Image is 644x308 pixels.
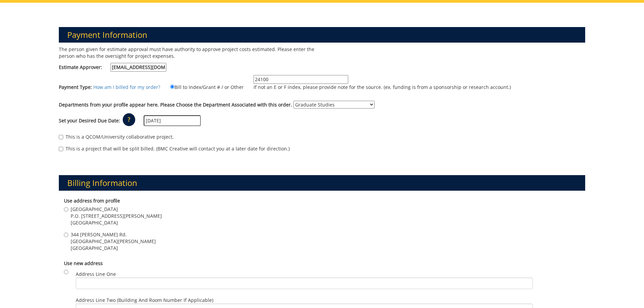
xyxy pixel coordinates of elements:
span: [GEOGRAPHIC_DATA] [71,245,156,252]
h3: Payment Information [59,27,586,43]
input: [GEOGRAPHIC_DATA] P.O. [STREET_ADDRESS][PERSON_NAME] [GEOGRAPHIC_DATA] [64,207,68,212]
input: Address Line One [76,278,533,289]
input: Estimate Approver: [111,63,166,72]
b: Use new address [64,260,103,266]
input: This is a QCOM/University collaborative project. [59,135,63,139]
b: Use address from profile [64,197,120,204]
span: [GEOGRAPHIC_DATA][PERSON_NAME] [71,238,156,245]
label: Estimate Approver: [59,63,166,72]
p: The person given for estimate approval must have authority to approve project costs estimated. Pl... [59,46,317,60]
label: Bill to Index/Grant # / or Other [162,83,244,91]
label: This is a QCOM/University collaborative project. [59,134,174,140]
label: Set your Desired Due Date: [59,117,120,124]
input: This is a project that will be split billed. (BMC Creative will contact you at a later date for d... [59,147,63,151]
span: [GEOGRAPHIC_DATA] [71,219,162,226]
a: How am I billed for my order? [93,84,160,90]
p: ? [123,113,135,126]
span: 344 [PERSON_NAME] Rd. [71,231,156,238]
label: This is a project that will be split billed. (BMC Creative will contact you at a later date for d... [59,145,290,152]
label: Payment Type: [59,84,92,91]
span: P.O. [STREET_ADDRESS][PERSON_NAME] [71,213,162,219]
label: Departments from your profile appear here. Please Choose the Department Associated with this order. [59,101,292,108]
input: MM/DD/YYYY [144,115,201,126]
span: [GEOGRAPHIC_DATA] [71,206,162,213]
input: If not an E or F index, please provide note for the source. (ex. funding is from a sponsorship or... [254,75,348,84]
input: Bill to Index/Grant # / or Other [170,85,174,89]
input: 344 [PERSON_NAME] Rd. [GEOGRAPHIC_DATA][PERSON_NAME] [GEOGRAPHIC_DATA] [64,233,68,237]
label: Address Line One [76,271,533,289]
p: If not an E or F index, please provide note for the source. (ex. funding is from a sponsorship or... [254,84,511,91]
h3: Billing Information [59,175,586,191]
